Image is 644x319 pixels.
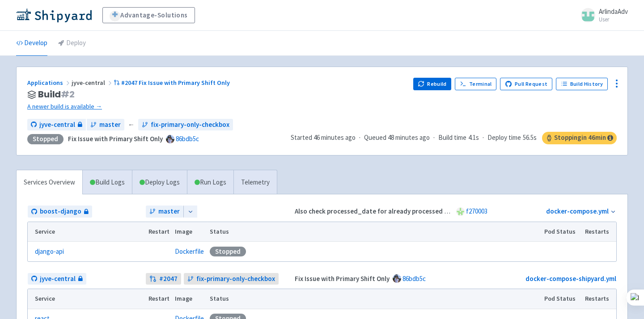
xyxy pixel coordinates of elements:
span: jyve-central [40,274,76,284]
th: Restart [145,222,172,242]
div: Stopped [27,134,64,144]
a: f270003 [466,207,487,215]
span: fix-primary-only-checkbox [151,120,229,130]
strong: Fix Issue with Primary Shift Only [295,274,390,283]
span: master [99,120,121,130]
span: ← [128,120,135,130]
span: Stopping in 46 min [542,132,617,144]
button: Rebuild [413,78,452,90]
a: Develop [16,31,47,56]
th: Restarts [582,222,616,242]
a: Services Overview [17,170,82,195]
a: django-api [35,247,64,257]
small: User [599,17,628,22]
span: jyve-central [72,79,114,87]
span: Started [291,133,356,142]
a: Pull Request [500,78,552,90]
span: boost-django [40,206,81,217]
a: #2047 Fix Issue with Primary Shift Only [114,79,231,87]
span: Deploy time [487,133,521,143]
div: · · · [291,132,617,144]
a: Run Logs [187,170,233,195]
th: Service [28,289,145,309]
a: ArlindaAdv User [576,8,628,22]
a: Telemetry [233,170,277,195]
img: Shipyard logo [16,8,92,22]
th: Status [207,289,542,309]
a: Terminal [455,78,496,90]
a: master [87,119,124,131]
th: Service [28,222,145,242]
a: 86bdb5c [402,274,426,283]
a: Deploy [58,31,86,56]
th: Restarts [582,289,616,309]
span: 4.1s [468,133,479,143]
a: Applications [27,79,72,87]
a: 86bdb5c [176,134,199,143]
a: Build History [556,78,608,90]
strong: Fix Issue with Primary Shift Only [68,134,163,143]
th: Restart [145,289,172,309]
span: jyve-central [39,120,75,130]
span: ArlindaAdv [599,7,628,16]
strong: Also check processed_date for already processed batches (#4005) [295,207,492,215]
a: Deploy Logs [132,170,187,195]
a: Advantage-Solutions [102,7,195,23]
span: 56.5s [523,133,537,143]
th: Pod Status [542,289,582,309]
time: 46 minutes ago [314,133,356,142]
time: 48 minutes ago [388,133,430,142]
a: Dockerfile [175,247,204,256]
span: Queued [364,133,430,142]
th: Image [172,222,207,242]
a: fix-primary-only-checkbox [138,119,233,131]
span: Build [38,89,75,100]
a: jyve-central [28,273,86,285]
strong: # 2047 [159,274,178,284]
span: # 2 [61,88,75,101]
a: #2047 [146,273,181,285]
span: master [158,206,180,217]
a: docker-compose-shipyard.yml [525,274,616,283]
a: boost-django [28,206,92,218]
th: Image [172,289,207,309]
span: Build time [438,133,466,143]
th: Status [207,222,542,242]
a: master [146,206,183,218]
th: Pod Status [542,222,582,242]
div: Stopped [210,247,246,256]
a: A newer build is available → [27,101,406,112]
a: docker-compose.yml [546,207,609,215]
a: jyve-central [27,119,86,131]
a: fix-primary-only-checkbox [184,273,279,285]
a: Build Logs [83,170,132,195]
span: fix-primary-only-checkbox [196,274,275,284]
